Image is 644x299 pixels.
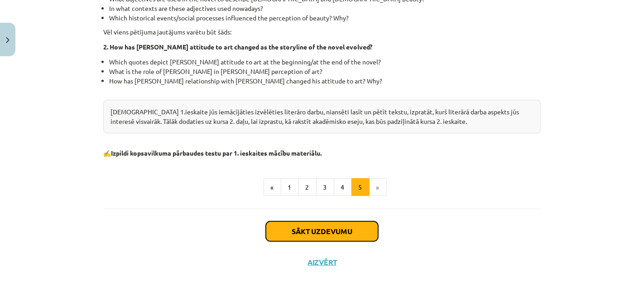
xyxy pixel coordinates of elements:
[109,4,541,13] li: In what contexts are these adjectives used nowadays?
[109,57,541,67] li: Which quotes depict [PERSON_NAME] attitude to art at the beginning/at the end of the novel?
[305,258,339,267] button: Aizvērt
[264,178,281,196] button: «
[109,76,541,95] li: How has [PERSON_NAME] relationship with [PERSON_NAME] changed his attitude to art? Why?
[103,27,541,37] p: Vēl viens pētījuma jautājums varētu būt šāds:
[298,178,317,196] button: 2
[6,37,10,43] img: icon-close-lesson-0947bae3869378f0d4975bcd49f059093ad1ed9edebbc8119c70593378902aed.svg
[109,13,541,23] li: Which historical events/social processes influenced the perception of beauty? Why?
[109,67,541,76] li: What is the role of [PERSON_NAME] in [PERSON_NAME] perception of art?
[334,178,352,196] button: 4
[281,178,299,196] button: 1
[103,178,541,196] nav: Page navigation example
[103,100,541,133] div: [DEMOGRAPHIC_DATA] 1.ieskaite jūs iemācījāties izvēlēties literāro darbu, niansēti lasīt un pētīt...
[316,178,334,196] button: 3
[103,43,372,51] strong: 2. How has [PERSON_NAME] attitude to art changed as the storyline of the novel evolved?
[103,148,541,158] p: ✍️
[111,149,322,157] b: Izpildi kopsavilkuma pārbaudes testu par 1. ieskaites mācību materiālu.
[266,221,378,241] button: Sākt uzdevumu
[351,178,370,196] button: 5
